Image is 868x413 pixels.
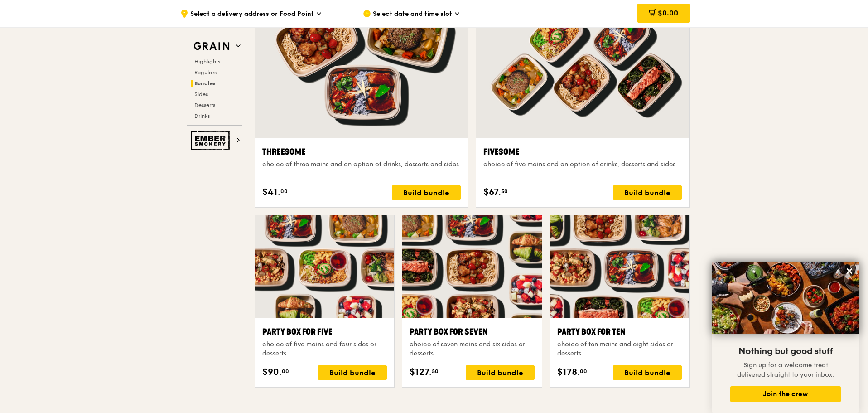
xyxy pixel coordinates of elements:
span: Highlights [194,58,220,65]
span: Bundles [194,80,216,87]
span: $90. [262,365,282,379]
span: 00 [282,368,289,375]
div: choice of seven mains and six sides or desserts [410,340,534,358]
div: Build bundle [466,365,535,380]
span: 00 [280,188,288,195]
img: DSC07876-Edit02-Large.jpeg [712,262,859,334]
img: Grain web logo [191,38,232,54]
span: 50 [501,188,508,195]
div: Build bundle [613,365,682,380]
div: choice of five mains and four sides or desserts [262,340,387,358]
div: Party Box for Seven [410,326,534,338]
button: Join the crew [730,386,841,402]
span: Sign up for a welcome treat delivered straight to your inbox. [737,361,834,379]
button: Close [842,264,857,278]
span: Select date and time slot [373,10,452,19]
div: choice of three mains and an option of drinks, desserts and sides [262,160,461,169]
span: Nothing but good stuff [738,346,833,357]
span: Select a delivery address or Food Point [190,10,314,19]
div: Party Box for Ten [557,326,682,338]
span: Sides [194,91,208,97]
div: Threesome [262,146,461,158]
div: choice of ten mains and eight sides or desserts [557,340,682,358]
span: $0.00 [658,9,678,17]
span: $178. [557,365,580,379]
span: $41. [262,185,280,199]
span: 00 [580,368,587,375]
span: Desserts [194,102,215,108]
div: choice of five mains and an option of drinks, desserts and sides [483,160,682,169]
div: Build bundle [392,185,461,200]
img: Ember Smokery web logo [191,131,232,150]
span: Drinks [194,113,210,119]
span: $67. [483,185,501,199]
div: Build bundle [318,365,387,380]
div: Build bundle [613,185,682,200]
span: $127. [410,365,432,379]
div: Party Box for Five [262,326,387,338]
span: Regulars [194,69,217,76]
span: 50 [432,368,439,375]
div: Fivesome [483,146,682,158]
